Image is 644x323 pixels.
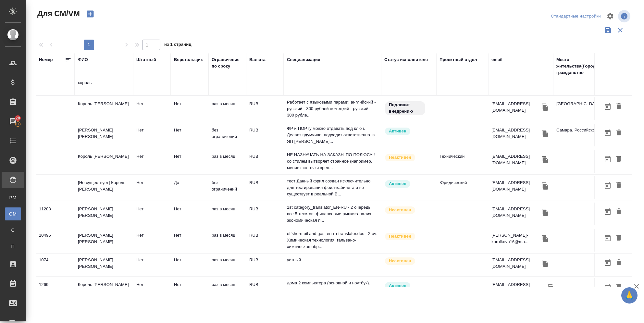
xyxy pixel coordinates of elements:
button: Открыть календарь загрузки [602,153,613,165]
p: Активен [389,128,406,134]
td: [Не существует] Король [PERSON_NAME] [75,176,133,199]
button: Скопировать [546,283,556,293]
td: [GEOGRAPHIC_DATA] [553,97,612,120]
td: раз в месяц [208,150,246,173]
td: Нет [133,97,171,120]
td: Нет [133,124,171,146]
span: Для СМ/VM [36,8,80,19]
button: Скопировать [540,181,550,191]
div: Наши пути разошлись: исполнитель с нами не работает [384,206,433,215]
div: Наши пути разошлись: исполнитель с нами не работает [384,232,433,241]
td: 10495 [36,229,75,252]
div: Свежая кровь: на первые 3 заказа по тематике ставь редактора и фиксируй оценки [384,101,433,116]
button: Открыть календарь загрузки [602,281,613,293]
p: [EMAIL_ADDRESS][DOMAIN_NAME] [491,206,540,219]
button: Скопировать [540,102,550,112]
p: [EMAIL_ADDRESS][DOMAIN_NAME] [491,101,540,114]
span: П [8,243,18,250]
td: без ограничений [208,176,246,199]
span: 🙏 [624,289,635,302]
td: Нет [133,254,171,276]
td: Да [171,176,208,199]
div: split button [549,11,602,21]
td: Нет [171,203,208,225]
td: Нет [133,278,171,301]
td: раз в месяц [208,278,246,301]
td: Технический [436,150,488,173]
td: [PERSON_NAME] [PERSON_NAME] [75,229,133,252]
p: [EMAIL_ADDRESS][DOMAIN_NAME] [491,180,540,193]
td: RUB [246,229,284,252]
span: из 1 страниц [164,41,192,50]
p: [EMAIL_ADDRESS][DOMAIN_NAME] [491,153,540,166]
td: Нет [171,254,208,276]
span: 28 [12,115,24,121]
td: Нет [133,176,171,199]
a: С [5,224,21,237]
td: RUB [246,97,284,120]
button: 🙏 [621,287,638,304]
td: Нет [171,124,208,146]
span: CM [8,211,18,217]
div: Специализация [287,56,320,63]
a: 28 [2,113,24,130]
td: RUB [246,150,284,173]
td: 1074 [36,254,75,276]
span: С [8,227,18,233]
div: Рядовой исполнитель: назначай с учетом рейтинга [384,281,433,290]
button: Удалить [613,281,624,293]
p: НЕ НАЗНАЧАТЬ НА ЗАКАЗЫ ПО ПОЛЮСУ!! со стилем вытворяет странное (например, меняет «с точки зрен... [287,152,378,171]
td: RUB [246,203,284,225]
td: Нет [133,150,171,173]
a: П [5,240,21,253]
button: Удалить [613,232,624,244]
td: [PERSON_NAME] [PERSON_NAME] [75,254,133,276]
td: раз в месяц [208,97,246,120]
p: [EMAIL_ADDRESS][DOMAIN_NAME] [491,127,540,140]
p: [PERSON_NAME]-korolkova16@ma... [491,232,540,245]
td: 1269 [36,278,75,301]
p: [EMAIL_ADDRESS][DOMAIN_NAME],kopklr@... [491,281,546,294]
button: Скопировать [540,129,550,138]
td: Юридический [436,176,488,199]
td: RUB [246,254,284,276]
button: Открыть календарь загрузки [602,180,613,192]
p: Работает с языковыми парами: английский - русский - 300 рублей немецкий - русский - 300 рубле... [287,99,378,118]
td: Нет [133,203,171,225]
p: Неактивен [389,154,411,161]
button: Сбросить фильтры [614,24,626,36]
td: RUB [246,176,284,199]
div: Ограничение по сроку [212,56,243,69]
td: Король [PERSON_NAME] [75,97,133,120]
p: Подлежит внедрению [389,102,421,115]
p: [EMAIL_ADDRESS][DOMAIN_NAME] [491,257,540,270]
p: Неактивен [389,233,411,240]
p: Активен [389,180,406,187]
td: Король [PERSON_NAME] [75,150,133,173]
div: email [491,56,502,63]
td: 11288 [36,203,75,225]
div: Место жительства(Город), гражданство [556,56,608,76]
span: PM [8,194,18,201]
p: дома 2 компьютера (основной и ноутбук). Ноутбук беру для переводов, когда еду в отпуск. Так что в... [287,280,378,299]
span: Посмотреть информацию [618,10,632,22]
p: Неактивен [389,207,411,213]
p: Неактивен [389,258,411,264]
button: Открыть календарь загрузки [602,101,613,113]
button: Удалить [613,101,624,113]
td: Нет [171,229,208,252]
td: Самара. Российское. [553,124,612,146]
div: ФИО [78,56,88,63]
td: Нет [171,278,208,301]
td: [PERSON_NAME] [PERSON_NAME] [75,124,133,146]
td: Нет [171,97,208,120]
div: Рядовой исполнитель: назначай с учетом рейтинга [384,180,433,188]
td: раз в месяц [208,203,246,225]
button: Создать [82,8,98,19]
button: Удалить [613,127,624,139]
div: Наши пути разошлись: исполнитель с нами не работает [384,153,433,162]
button: Открыть календарь загрузки [602,206,613,218]
button: Удалить [613,153,624,165]
div: Наши пути разошлись: исполнитель с нами не работает [384,257,433,266]
td: RUB [246,124,284,146]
